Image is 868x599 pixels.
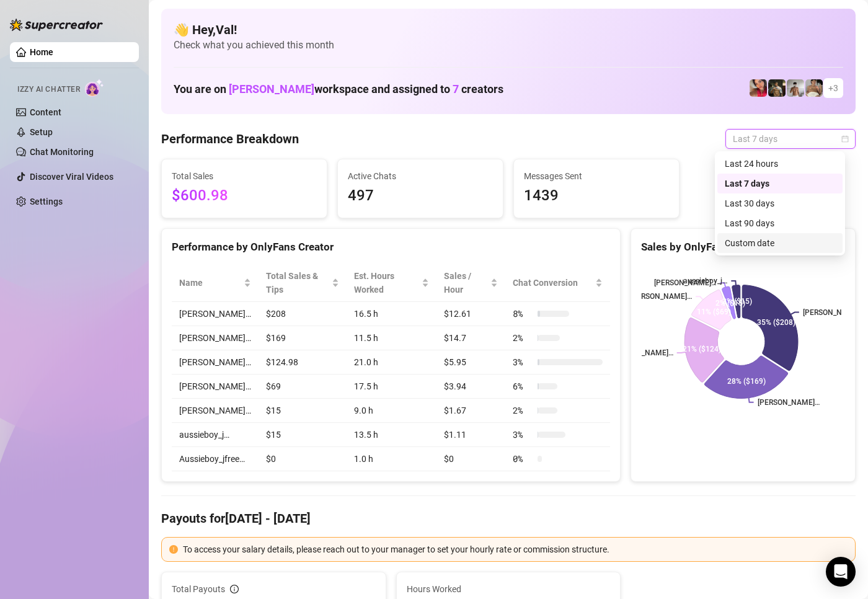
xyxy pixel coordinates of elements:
td: $15 [259,399,347,423]
span: 6 % [513,379,533,393]
span: Total Payouts [172,582,225,596]
td: 1.0 h [347,447,436,471]
th: Total Sales & Tips [259,264,347,302]
img: AI Chatter [85,79,104,97]
img: logo-BBDzfeDw.svg [10,19,103,31]
div: Est. Hours Worked [354,269,419,296]
span: Sales / Hour [444,269,488,296]
a: Home [30,47,53,57]
span: Hours Worked [407,582,611,596]
div: Last 30 days [725,197,835,210]
div: Custom date [717,233,843,253]
h1: You are on workspace and assigned to creators [174,82,503,96]
img: Aussieboy_jfree [805,79,823,97]
text: [PERSON_NAME]… [611,348,673,357]
span: calendar [841,135,849,143]
span: Total Sales & Tips [266,269,329,296]
text: [PERSON_NAME]… [758,398,820,407]
td: $124.98 [259,350,347,375]
div: Last 90 days [717,213,843,233]
td: $1.11 [436,423,505,447]
span: 497 [348,184,493,208]
td: [PERSON_NAME]… [172,326,259,350]
span: $600.98 [172,184,317,208]
span: Messages Sent [524,169,669,183]
h4: Performance Breakdown [161,130,299,148]
h4: Payouts for [DATE] - [DATE] [161,510,856,527]
img: Tony [768,79,786,97]
td: $69 [259,375,347,399]
span: Total Sales [172,169,317,183]
span: + 3 [828,81,838,95]
div: Last 7 days [717,174,843,193]
h4: 👋 Hey, Val ! [174,21,843,38]
th: Chat Conversion [505,264,610,302]
td: 17.5 h [347,375,436,399]
div: Open Intercom Messenger [826,557,856,587]
img: aussieboy_j [787,79,804,97]
span: 2 % [513,404,533,417]
span: 8 % [513,307,533,321]
a: Setup [30,127,53,137]
div: To access your salary details, please reach out to your manager to set your hourly rate or commis... [183,543,848,556]
span: Check what you achieved this month [174,38,843,52]
div: Last 90 days [725,216,835,230]
div: Performance by OnlyFans Creator [172,239,610,255]
span: Chat Conversion [513,276,593,290]
div: Last 7 days [725,177,835,190]
span: 1439 [524,184,669,208]
td: 13.5 h [347,423,436,447]
td: $1.67 [436,399,505,423]
td: 11.5 h [347,326,436,350]
a: Settings [30,197,63,206]
span: info-circle [230,585,239,593]
span: Last 7 days [733,130,848,148]
text: aussieboy_j… [684,277,728,285]
td: [PERSON_NAME]… [172,350,259,375]
span: [PERSON_NAME] [229,82,314,95]
span: 3 % [513,428,533,441]
th: Sales / Hour [436,264,505,302]
div: Custom date [725,236,835,250]
td: $169 [259,326,347,350]
span: 2 % [513,331,533,345]
span: exclamation-circle [169,545,178,554]
td: $0 [259,447,347,471]
td: $3.94 [436,375,505,399]
div: Sales by OnlyFans Creator [641,239,845,255]
a: Chat Monitoring [30,147,94,157]
text: [PERSON_NAME]… [655,279,717,288]
td: aussieboy_j… [172,423,259,447]
td: 9.0 h [347,399,436,423]
td: Aussieboy_jfree… [172,447,259,471]
td: 16.5 h [347,302,436,326]
text: [PERSON_NAME]… [803,308,865,317]
span: 0 % [513,452,533,466]
td: $12.61 [436,302,505,326]
img: Vanessa [750,79,767,97]
td: [PERSON_NAME]… [172,399,259,423]
td: [PERSON_NAME]… [172,302,259,326]
span: Active Chats [348,169,493,183]
span: 7 [453,82,459,95]
div: Last 30 days [717,193,843,213]
td: $5.95 [436,350,505,375]
td: [PERSON_NAME]… [172,375,259,399]
div: Last 24 hours [717,154,843,174]
td: $208 [259,302,347,326]
a: Content [30,107,61,117]
th: Name [172,264,259,302]
span: 3 % [513,355,533,369]
td: 21.0 h [347,350,436,375]
div: Last 24 hours [725,157,835,171]
text: [PERSON_NAME]… [630,292,692,301]
span: Name [179,276,241,290]
span: Izzy AI Chatter [17,84,80,95]
a: Discover Viral Videos [30,172,113,182]
td: $15 [259,423,347,447]
td: $14.7 [436,326,505,350]
td: $0 [436,447,505,471]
